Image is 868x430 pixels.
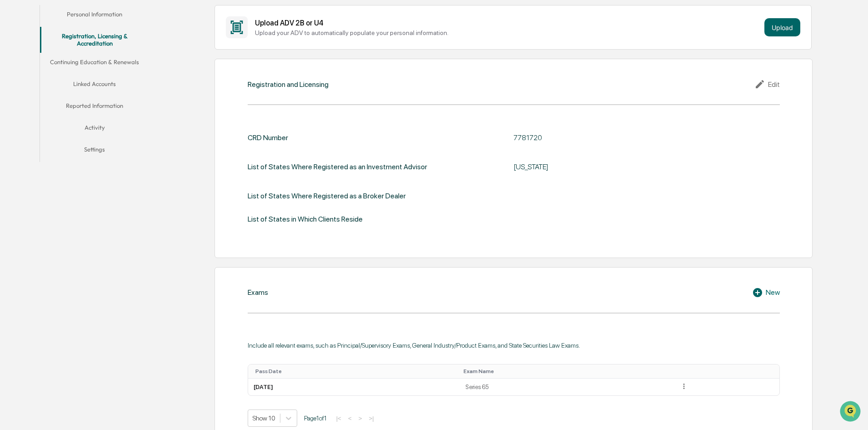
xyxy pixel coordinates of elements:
div: Edit [754,79,780,90]
a: Powered byPylon [64,154,110,161]
button: < [345,415,354,422]
div: 🖐️ [9,116,16,123]
span: Attestations [75,115,113,124]
button: |< [334,415,344,422]
button: Continuing Education & Renewals [40,53,149,75]
div: List of States Where Registered as a Broker Dealer [248,192,406,200]
button: Personal Information [40,5,149,27]
button: Linked Accounts [40,75,149,96]
a: 🔎Data Lookup [5,128,61,145]
div: Include all relevant exams, such as Principal/Supervisory Exams, General Industry/Product Exams, ... [248,342,780,349]
button: Registration, Licensing & Accreditation [40,27,149,53]
button: >| [366,415,376,422]
div: Toggle SortBy [464,368,671,374]
td: Series 65 [460,379,674,396]
span: Pylon [90,154,110,161]
button: Upload [764,18,800,36]
span: Page 1 of 1 [304,415,327,422]
button: Start new chat [155,72,165,83]
div: 🔎 [9,133,16,140]
p: How can we help? [9,19,165,34]
a: 🗄️Attestations [62,111,116,127]
div: List of States Where Registered as an Investment Advisor [248,157,427,177]
div: New [752,287,780,298]
div: List of States in Which Clients Reside [248,215,363,223]
button: Settings [40,140,149,162]
div: Exams [248,288,268,297]
div: Toggle SortBy [682,368,776,374]
div: [US_STATE] [514,162,741,171]
div: Toggle SortBy [255,368,456,374]
div: CRD Number [248,133,288,142]
button: Reported Information [40,96,149,118]
span: Data Lookup [18,132,57,141]
div: Start new chat [31,70,149,79]
img: 1746055101610-c473b297-6a78-478c-a979-82029cc54cd1 [9,70,25,86]
div: secondary tabs example [40,5,149,162]
div: Upload ADV 2B or U4 [255,19,761,27]
iframe: Open customer support [839,400,863,425]
div: Upload your ADV to automatically populate your personal information. [255,29,761,36]
button: > [356,415,365,422]
div: Registration and Licensing [248,80,329,89]
button: Activity [40,118,149,140]
div: 7781720 [514,133,741,142]
div: We're available if you need us! [31,79,115,86]
div: 🗄️ [66,116,73,123]
td: [DATE] [248,379,460,396]
a: 🖐️Preclearance [5,111,62,127]
span: Preclearance [18,115,59,124]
